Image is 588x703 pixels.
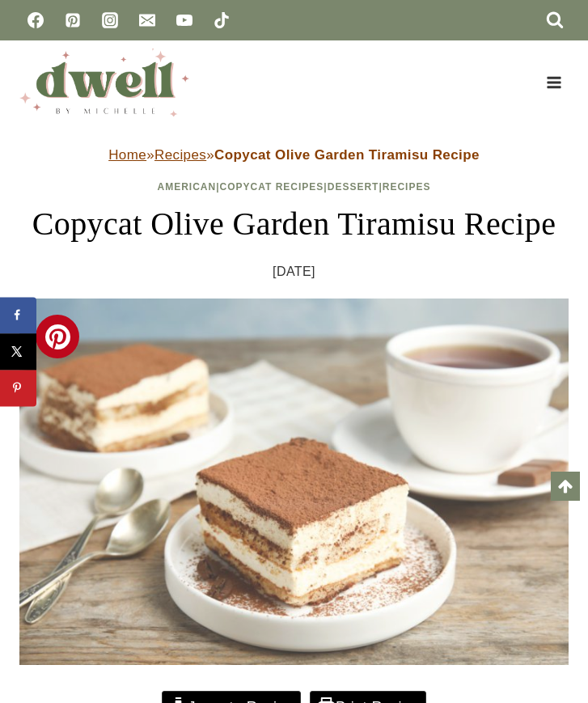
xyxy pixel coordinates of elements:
h1: Copycat Olive Garden Tiramisu Recipe [19,200,569,248]
a: YouTube [168,4,201,36]
a: Copycat Recipes [220,181,324,193]
a: Recipes [383,181,431,193]
a: Home [108,147,146,163]
a: Dessert [328,181,379,193]
a: American [158,181,217,193]
span: » » [108,147,480,163]
a: Facebook [19,4,52,36]
button: View Search Form [541,6,569,34]
time: [DATE] [273,261,315,282]
a: TikTok [205,4,238,36]
span: | | | [158,181,431,193]
a: Instagram [94,4,126,36]
button: Open menu [539,70,569,95]
a: Scroll to top [551,472,580,501]
img: DWELL by michelle [19,49,189,116]
a: Email [131,4,163,36]
a: Pinterest [57,4,89,36]
img: espresso tiramisu on a plate with mascarpone custard layer sprinkled with cocoa powder and coffee [19,299,569,665]
strong: Copycat Olive Garden Tiramisu Recipe [214,147,480,163]
a: Recipes [154,147,206,163]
